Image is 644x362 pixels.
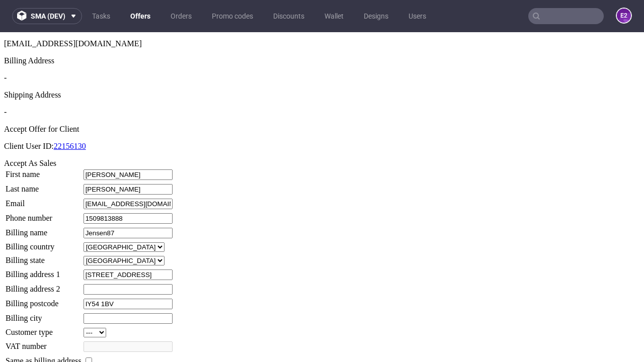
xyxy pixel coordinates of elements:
[124,8,156,24] a: Offers
[5,151,82,163] td: Last name
[617,9,631,23] figcaption: e2
[5,210,82,220] td: Billing country
[4,7,142,16] span: [EMAIL_ADDRESS][DOMAIN_NAME]
[267,8,310,24] a: Discounts
[5,223,82,234] td: Billing state
[86,8,116,24] a: Tasks
[4,41,7,50] span: -
[5,180,82,192] td: Phone number
[4,75,7,84] span: -
[4,58,640,67] div: Shipping Address
[5,251,82,263] td: Billing address 2
[5,295,82,306] td: Customer type
[4,24,640,33] div: Billing Address
[12,8,82,24] button: sma (dev)
[5,166,82,177] td: Email
[54,110,86,118] a: 22156130
[5,137,82,148] td: First name
[5,309,82,320] td: VAT number
[165,8,198,24] a: Orders
[358,8,394,24] a: Designs
[5,266,82,278] td: Billing postcode
[4,93,640,102] div: Accept Offer for Client
[5,195,82,207] td: Billing name
[318,8,350,24] a: Wallet
[403,8,432,24] a: Users
[31,13,65,20] span: sma (dev)
[5,281,82,292] td: Billing city
[4,110,640,119] p: Client User ID:
[206,8,259,24] a: Promo codes
[5,323,82,334] td: Same as billing address
[4,127,640,136] div: Accept As Sales
[5,237,82,248] td: Billing address 1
